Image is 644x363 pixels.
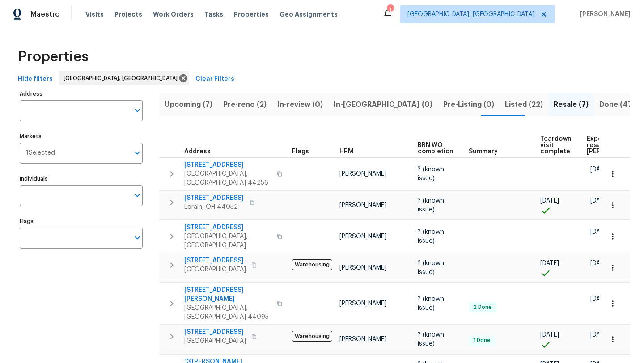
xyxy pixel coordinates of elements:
[587,136,637,155] span: Expected resale [PERSON_NAME]
[131,189,144,202] button: Open
[339,336,386,342] span: [PERSON_NAME]
[590,332,609,338] span: [DATE]
[165,98,212,111] span: Upcoming (7)
[277,98,323,111] span: In-review (0)
[339,265,386,271] span: [PERSON_NAME]
[131,104,144,117] button: Open
[20,176,143,181] label: Individuals
[590,296,609,302] span: [DATE]
[540,136,572,155] span: Teardown visit complete
[184,194,244,203] span: [STREET_ADDRESS]
[540,260,559,266] span: [DATE]
[153,10,194,19] span: Work Orders
[443,98,494,111] span: Pre-Listing (0)
[184,265,246,274] span: [GEOGRAPHIC_DATA]
[131,232,144,244] button: Open
[590,229,609,235] span: [DATE]
[339,233,386,240] span: [PERSON_NAME]
[540,332,559,338] span: [DATE]
[418,260,444,275] span: ? (known issue)
[64,74,181,83] span: [GEOGRAPHIC_DATA], [GEOGRAPHIC_DATA]
[184,232,271,250] span: [GEOGRAPHIC_DATA], [GEOGRAPHIC_DATA]
[204,11,223,17] span: Tasks
[280,10,338,19] span: Geo Assignments
[292,331,332,342] span: Warehousing
[184,148,211,155] span: Address
[418,142,453,155] span: BRN WO completion
[469,148,498,155] span: Summary
[184,169,271,187] span: [GEOGRAPHIC_DATA], [GEOGRAPHIC_DATA] 44256
[576,10,631,19] span: [PERSON_NAME]
[18,74,53,85] span: Hide filters
[470,337,494,344] span: 1 Done
[184,286,271,304] span: [STREET_ADDRESS][PERSON_NAME]
[59,71,189,85] div: [GEOGRAPHIC_DATA], [GEOGRAPHIC_DATA]
[339,202,386,208] span: [PERSON_NAME]
[292,259,332,270] span: Warehousing
[30,10,60,19] span: Maestro
[20,134,143,139] label: Markets
[590,260,609,266] span: [DATE]
[554,98,589,111] span: Resale (7)
[339,148,353,155] span: HPM
[540,198,559,204] span: [DATE]
[599,98,640,111] span: Done (474)
[418,332,444,347] span: ? (known issue)
[184,223,271,232] span: [STREET_ADDRESS]
[114,10,142,19] span: Projects
[26,149,55,157] span: 1 Selected
[184,304,271,321] span: [GEOGRAPHIC_DATA], [GEOGRAPHIC_DATA] 44095
[339,300,386,307] span: [PERSON_NAME]
[20,91,143,97] label: Address
[387,5,393,14] div: 1
[470,304,496,311] span: 2 Done
[339,171,386,177] span: [PERSON_NAME]
[184,160,271,169] span: [STREET_ADDRESS]
[131,147,144,159] button: Open
[184,328,246,337] span: [STREET_ADDRESS]
[184,337,246,346] span: [GEOGRAPHIC_DATA]
[590,166,609,173] span: [DATE]
[418,229,444,244] span: ? (known issue)
[18,52,89,61] span: Properties
[234,10,269,19] span: Properties
[418,296,444,311] span: ? (known issue)
[195,74,234,85] span: Clear Filters
[192,71,238,88] button: Clear Filters
[418,166,444,181] span: ? (known issue)
[20,219,143,224] label: Flags
[505,98,543,111] span: Listed (22)
[184,256,246,265] span: [STREET_ADDRESS]
[407,10,534,19] span: [GEOGRAPHIC_DATA], [GEOGRAPHIC_DATA]
[223,98,267,111] span: Pre-reno (2)
[418,198,444,213] span: ? (known issue)
[334,98,432,111] span: In-[GEOGRAPHIC_DATA] (0)
[85,10,104,19] span: Visits
[292,148,309,155] span: Flags
[184,203,244,211] span: Lorain, OH 44052
[14,71,56,88] button: Hide filters
[590,198,609,204] span: [DATE]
